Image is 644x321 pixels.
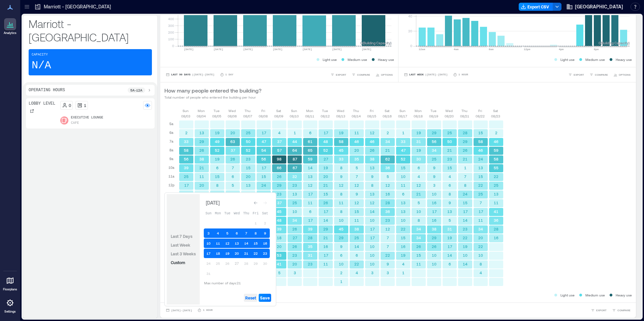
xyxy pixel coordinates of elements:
[416,157,421,161] text: 30
[228,108,236,113] p: Wed
[169,156,173,162] p: 9a
[214,108,220,113] p: Tue
[251,239,260,248] button: 15
[277,183,282,187] text: 29
[478,148,483,152] text: 46
[259,294,271,302] button: Save
[32,59,51,72] p: N/A
[323,57,337,62] p: Light use
[4,310,16,314] p: Settings
[387,131,389,135] text: 2
[463,139,468,144] text: 29
[168,24,174,28] tspan: 300
[171,251,196,256] span: Last 3 Weeks
[245,108,251,113] p: Thu
[262,139,266,144] text: 47
[478,174,483,179] text: 15
[410,44,412,48] tspan: 0
[463,131,468,135] text: 28
[212,113,221,119] p: 08/05
[168,17,174,21] tspan: 400
[370,148,375,152] text: 26
[595,73,608,77] span: COMPARE
[322,108,328,113] p: Tue
[574,73,584,77] span: EXPORT
[371,174,374,179] text: 9
[611,307,632,314] button: COMPARE
[357,73,370,77] span: COMPARE
[183,108,189,113] p: Sun
[232,174,234,179] text: 6
[261,174,266,179] text: 15
[524,48,530,51] text: 12pm
[230,157,235,161] text: 26
[464,183,466,187] text: 8
[216,183,219,187] text: 8
[292,139,297,144] text: 44
[164,71,216,78] button: Last 90 Days |[DATE]-[DATE]
[164,86,261,95] p: How many people entered the building?
[223,228,232,238] button: 5
[261,108,265,113] p: Fri
[2,16,19,37] a: Analytics
[294,131,296,135] text: 1
[29,101,55,106] p: Lobby Level
[261,183,266,187] text: 24
[292,174,297,179] text: 32
[169,241,192,249] button: Last Week
[243,113,252,119] p: 08/07
[246,157,251,161] text: 23
[308,148,313,152] text: 65
[494,148,498,152] text: 59
[197,113,206,119] p: 08/04
[246,174,251,179] text: 20
[491,113,500,119] p: 08/23
[184,139,189,144] text: 33
[214,48,223,51] text: [DATE]
[308,139,313,144] text: 61
[277,148,282,152] text: 57
[339,183,344,187] text: 12
[84,103,86,108] p: 1
[171,309,192,312] span: [DATE] - [DATE]
[332,48,342,51] text: [DATE]
[230,131,235,135] text: 20
[260,249,270,258] button: 23
[416,139,421,144] text: 31
[447,166,452,170] text: 15
[339,131,344,135] text: 19
[449,183,451,187] text: 6
[309,131,312,135] text: 6
[340,166,343,170] text: 8
[336,113,345,119] p: 08/13
[433,183,436,187] text: 3
[564,1,625,12] button: [GEOGRAPHIC_DATA]
[418,166,420,170] text: 6
[277,174,282,179] text: 26
[354,131,359,135] text: 11
[246,148,251,152] text: 52
[184,183,189,187] text: 17
[429,113,438,119] p: 08/19
[71,120,79,126] p: Cafe
[339,148,344,152] text: 45
[323,183,328,187] text: 21
[612,71,632,78] button: OPTIONS
[198,108,205,113] p: Mon
[588,71,609,78] button: COMPARE
[185,131,188,135] text: 2
[458,73,468,77] p: 1 Hour
[478,166,483,170] text: 13
[378,57,394,62] p: Heavy use
[445,113,454,119] p: 08/20
[401,166,406,170] text: 15
[168,30,174,34] tspan: 200
[184,148,189,152] text: 58
[356,166,358,170] text: 5
[246,183,251,187] text: 13
[336,73,346,77] span: EXPORT
[464,174,466,179] text: 7
[168,174,174,179] p: 11a
[169,258,187,266] button: Custom
[223,239,232,248] button: 12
